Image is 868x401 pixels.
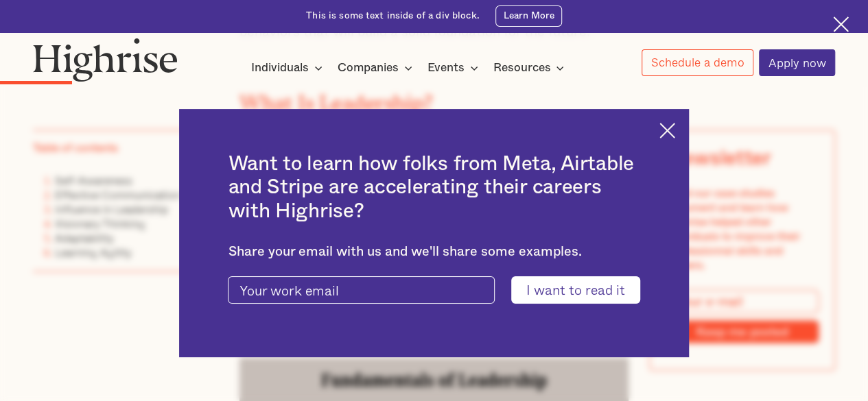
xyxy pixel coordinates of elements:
div: Companies [338,60,417,76]
div: Resources [493,60,568,76]
input: Your work email [228,276,494,303]
a: Learn More [495,5,562,27]
div: This is some text inside of a div block. [306,10,480,23]
div: Companies [338,60,399,76]
img: Highrise logo [33,38,178,82]
input: I want to read it [511,276,640,303]
div: Individuals [251,60,309,76]
a: Apply now [759,49,835,76]
img: Cross icon [833,16,849,32]
img: Cross icon [659,123,675,138]
a: Schedule a demo [642,49,753,76]
div: Events [427,60,482,76]
div: Events [427,60,465,76]
div: Resources [493,60,550,76]
div: Share your email with us and we'll share some examples. [228,244,640,260]
h2: Want to learn how folks from Meta, Airtable and Stripe are accelerating their careers with Highrise? [228,152,640,223]
div: Individuals [251,60,327,76]
form: current-ascender-blog-article-modal-form [228,276,640,303]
